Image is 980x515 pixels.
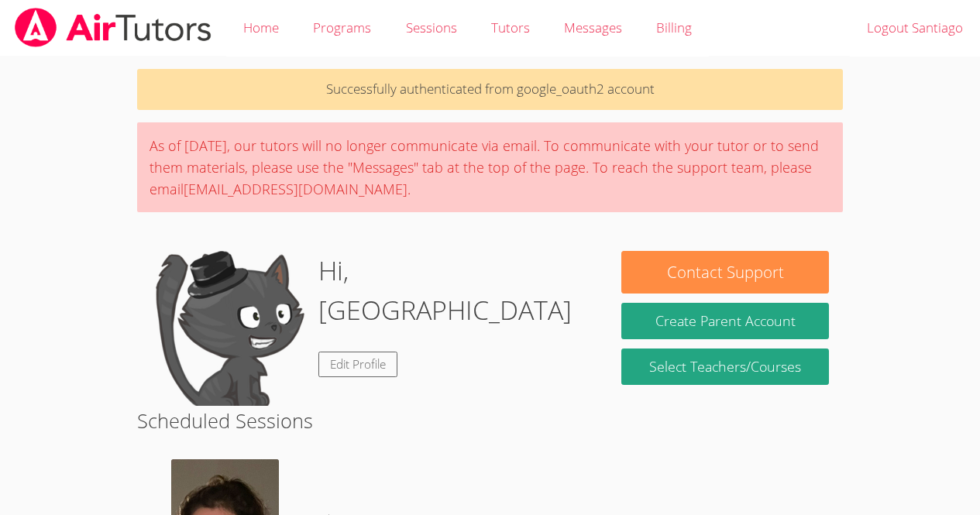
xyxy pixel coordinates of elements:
div: As of [DATE], our tutors will no longer communicate via email. To communicate with your tutor or ... [137,122,843,212]
h1: Hi, [GEOGRAPHIC_DATA] [318,251,593,330]
a: Select Teachers/Courses [621,348,828,385]
img: default.png [151,251,306,406]
img: airtutors_banner-c4298cdbf04f3fff15de1276eac7730deb9818008684d7c2e4769d2f7ddbe033.png [13,8,213,47]
button: Create Parent Account [621,303,828,339]
span: Messages [564,19,622,36]
a: Edit Profile [318,352,397,377]
h2: Scheduled Sessions [137,406,843,435]
button: Contact Support [621,251,828,294]
p: Successfully authenticated from google_oauth2 account [137,69,843,110]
